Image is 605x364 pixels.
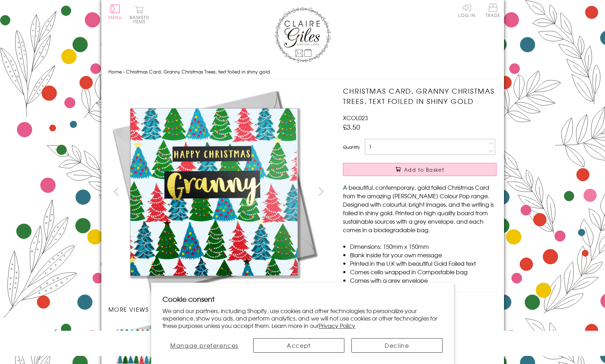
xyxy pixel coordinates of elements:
[253,338,344,353] button: Accept
[343,163,497,176] button: Add to Basket
[458,4,475,17] a: Log In
[350,276,497,284] li: Comes with a grey envelope
[162,338,246,353] button: Manage preferences
[162,294,443,304] h2: Cookie consent
[486,4,500,17] span: Trade
[404,166,444,173] span: Add to Basket
[350,251,497,259] li: Blank inside for your own message
[350,259,497,268] li: Printed in the U.K with beautiful Gold Foiled text
[108,305,329,313] h3: More views
[108,68,122,75] a: Home
[486,4,500,19] a: Trade
[351,338,443,353] button: Decline
[108,65,497,79] nav: breadcrumbs
[343,144,360,150] label: Quantity
[274,7,331,63] img: Claire Giles Greetings Cards
[133,14,149,25] span: 0 items
[343,122,360,132] span: £3.50
[350,268,497,276] li: Comes cello wrapped in Compostable bag
[170,341,238,350] span: Manage preferences
[343,183,497,234] p: A beautiful, contemporary, gold foiled Christmas Card from the amazing [PERSON_NAME] Colour Pop r...
[343,113,368,122] span: XCOL023
[108,86,320,298] img: Christmas Card, Granny Christmas Trees, text foiled in shiny gold
[108,5,122,19] button: Menu
[313,183,329,199] button: next
[130,6,149,24] button: Basket0 items
[329,86,541,298] img: Christmas Card, Granny Christmas Trees, text foiled in shiny gold
[126,68,270,75] span: Christmas Card, Granny Christmas Trees, text foiled in shiny gold
[162,307,443,329] p: We and our partners, including Shopify, use cookies and other technologies to personalize your ex...
[343,86,497,106] h1: Christmas Card, Granny Christmas Trees, text foiled in shiny gold
[319,321,355,330] a: Privacy Policy
[350,242,497,251] li: Dimensions: 150mm x 150mm
[123,68,125,75] span: ›
[108,183,124,199] button: prev
[108,14,122,20] span: Menu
